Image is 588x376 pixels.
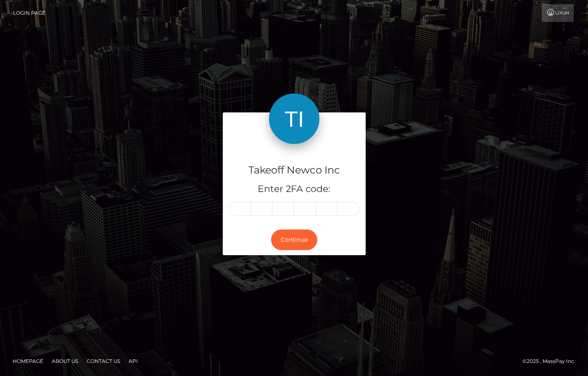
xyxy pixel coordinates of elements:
[48,355,82,368] a: About Us
[522,357,582,366] div: © 2025 , MassPay Inc.
[9,355,47,368] a: Homepage
[271,229,317,250] button: Continue
[229,183,359,196] h5: Enter 2FA code:
[229,163,359,178] h4: Takeoff Newco Inc
[125,355,141,368] a: API
[542,4,574,22] a: Login
[13,4,45,22] a: Login Page
[269,93,319,144] img: Takeoff Newco Inc
[83,355,124,368] a: Contact Us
